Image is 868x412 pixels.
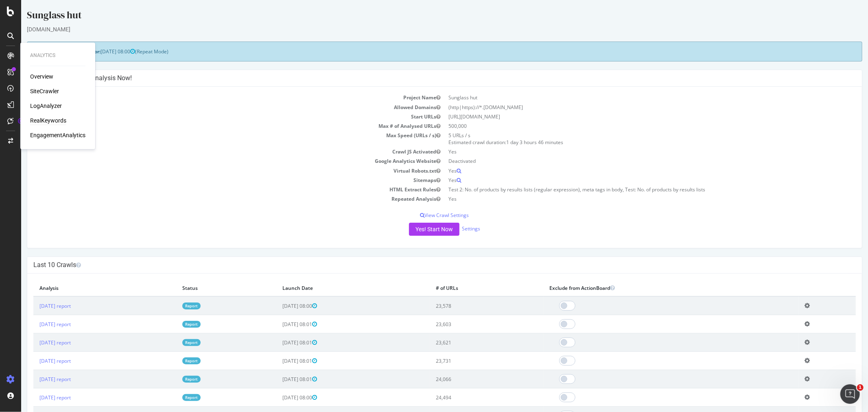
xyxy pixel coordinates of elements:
a: Report [161,302,179,309]
td: Repeated Analysis [12,194,424,204]
th: Status [155,280,255,296]
td: Yes [424,166,835,175]
td: Yes [424,147,835,156]
a: EngagementAnalytics [30,131,85,140]
iframe: Intercom live chat [840,384,860,404]
a: Report [161,321,179,328]
td: 23,621 [409,333,522,352]
td: Sunglass hut [424,93,835,102]
span: 1 day 3 hours 46 minutes [485,139,542,146]
td: Deactivated [424,156,835,166]
a: Report [161,339,179,346]
span: [DATE] 08:00 [261,394,296,401]
a: Report [161,357,179,364]
td: Virtual Robots.txt [12,166,424,175]
td: HTML Extract Rules [12,185,424,194]
td: Max Speed (URLs / s) [12,131,424,147]
div: [DOMAIN_NAME] [6,25,841,33]
span: [DATE] 08:00 [79,48,114,55]
td: 23,731 [409,352,522,370]
a: [DATE] report [18,357,50,364]
p: View Crawl Settings [12,212,835,219]
td: 5 URLs / s Estimated crawl duration: [424,131,835,147]
td: 23,578 [409,296,522,315]
td: 500,000 [424,121,835,131]
a: SiteCrawler [30,88,59,96]
td: Max # of Analysed URLs [12,121,424,131]
td: Project Name [12,93,424,102]
td: Start URLs [12,112,424,121]
a: Report [161,376,179,383]
span: 1 [857,384,864,391]
td: 24,494 [409,388,522,407]
td: Crawl JS Activated [12,147,424,156]
a: Settings [441,225,459,232]
a: RealKeywords [30,117,66,125]
th: Exclude from ActionBoard [522,280,777,296]
div: Tooltip anchor [17,117,24,125]
td: Yes [424,194,835,204]
h4: Last 10 Crawls [12,261,835,269]
td: Allowed Domains [12,103,424,112]
strong: Next Launch Scheduled for: [12,48,79,55]
td: (http|https)://*.[DOMAIN_NAME] [424,103,835,112]
div: Sunglass hut [6,8,841,25]
th: # of URLs [409,280,522,296]
span: [DATE] 08:01 [261,339,296,346]
a: Report [161,394,179,401]
a: [DATE] report [18,321,50,328]
span: [DATE] 08:01 [261,321,296,328]
span: [DATE] 08:00 [261,302,296,309]
th: Analysis [12,280,155,296]
div: Analytics [30,52,85,59]
div: (Repeat Mode) [6,42,841,61]
td: Yes [424,175,835,185]
td: Test 2: No. of products by results lists (regular expression), meta tags in body, Test: No. of pr... [424,185,835,194]
th: Launch Date [255,280,409,296]
td: 23,603 [409,315,522,333]
a: [DATE] report [18,376,50,383]
h4: Configure your New Analysis Now! [12,74,835,82]
td: Google Analytics Website [12,156,424,166]
a: Overview [30,73,53,81]
span: [DATE] 08:01 [261,357,296,364]
button: Yes! Start Now [388,223,438,236]
a: LogAnalyzer [30,102,62,110]
a: [DATE] report [18,394,50,401]
td: 24,066 [409,370,522,388]
td: Sitemaps [12,175,424,185]
td: [URL][DOMAIN_NAME] [424,112,835,121]
a: [DATE] report [18,339,50,346]
a: [DATE] report [18,302,50,309]
span: [DATE] 08:01 [261,376,296,383]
